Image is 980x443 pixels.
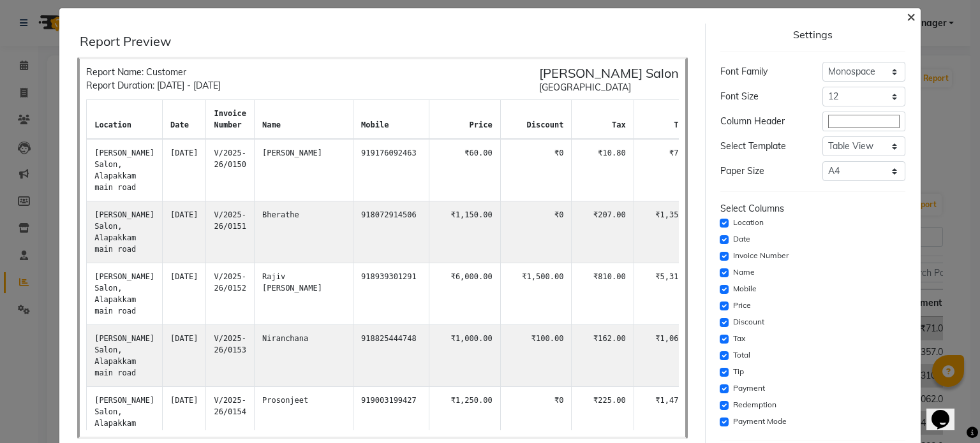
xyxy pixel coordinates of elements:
td: ₹1,000.00 [429,325,500,387]
td: ₹0 [500,201,572,263]
label: Mobile [733,283,757,294]
th: discount [500,100,572,140]
td: 918825444748 [353,325,429,387]
td: 918939301291 [353,263,429,325]
div: Settings [720,29,905,41]
label: Tax [733,333,745,344]
td: ₹10.80 [572,139,634,201]
th: mobile [353,100,429,140]
td: [DATE] [163,263,206,325]
td: ₹0 [500,139,572,201]
th: price [429,100,500,140]
td: V/2025-26/0153 [206,325,255,387]
td: ₹5,310.00 [634,263,705,325]
td: ₹100.00 [500,325,572,387]
td: 919176092463 [353,139,429,201]
div: Font Size [711,90,813,103]
div: Report Duration: [DATE] - [DATE] [86,79,221,92]
td: ₹810.00 [572,263,634,325]
label: Total [733,349,750,361]
div: Select Template [711,140,813,153]
td: ₹1,150.00 [429,201,500,263]
td: V/2025-26/0152 [206,263,255,325]
label: Price [733,300,751,311]
span: × [907,6,916,25]
td: ₹60.00 [429,139,500,201]
th: invoice number [206,100,255,140]
div: Paper Size [711,164,813,178]
label: Payment [733,382,765,394]
td: [PERSON_NAME] [255,139,353,201]
td: ₹162.00 [572,325,634,387]
td: [PERSON_NAME] Salon, Alapakkam main road [87,263,163,325]
td: Rajiv [PERSON_NAME] [255,263,353,325]
label: Discount [733,316,764,328]
th: location [87,100,163,140]
td: [PERSON_NAME] Salon, Alapakkam main road [87,325,163,387]
label: Date [733,233,750,245]
td: [PERSON_NAME] Salon, Alapakkam main road [87,139,163,201]
td: V/2025-26/0150 [206,139,255,201]
td: [DATE] [163,325,206,387]
div: Column Header [711,115,813,128]
div: Report Preview [80,34,695,49]
label: Payment Mode [733,416,787,427]
td: ₹6,000.00 [429,263,500,325]
label: Location [733,217,764,228]
td: Niranchana [255,325,353,387]
iframe: chat widget [926,392,967,430]
th: tax [572,100,634,140]
div: Report Name: Customer [86,66,221,79]
td: Bherathe [255,201,353,263]
td: ₹1,500.00 [500,263,572,325]
td: 918072914506 [353,201,429,263]
div: Select Columns [720,202,905,215]
td: ₹207.00 [572,201,634,263]
td: ₹70.80 [634,139,705,201]
label: Redemption [733,399,776,410]
label: Invoice Number [733,250,789,261]
th: name [255,100,353,140]
div: [GEOGRAPHIC_DATA] [539,81,679,94]
h5: [PERSON_NAME] Salon [539,66,679,81]
div: Font Family [711,65,813,78]
td: V/2025-26/0151 [206,201,255,263]
td: [DATE] [163,201,206,263]
th: total [634,100,705,140]
label: Name [733,266,755,278]
label: Tip [733,366,744,377]
td: ₹1,357.00 [634,201,705,263]
th: date [163,100,206,140]
td: ₹1,062.00 [634,325,705,387]
td: [DATE] [163,139,206,201]
td: [PERSON_NAME] Salon, Alapakkam main road [87,201,163,263]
